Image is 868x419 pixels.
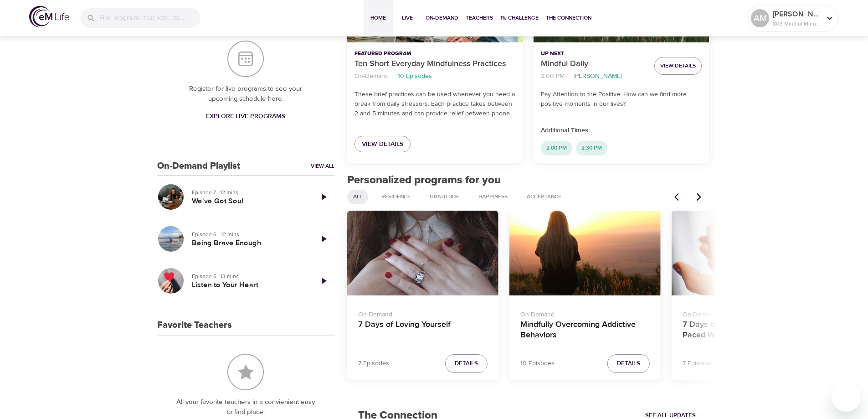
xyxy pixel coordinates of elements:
span: 2:30 PM [576,144,607,152]
p: [PERSON_NAME] [773,9,821,20]
nav: breadcrumb [354,70,515,83]
a: View Details [354,136,411,153]
p: Additional Times [541,126,702,135]
button: Listen to Your Heart [157,267,185,295]
p: 10 Episodes [398,72,432,81]
div: AM [751,9,769,27]
p: These brief practices can be used whenever you need a break from daily stressors. Each practice t... [354,90,515,119]
button: Mindfully Overcoming Addictive Behaviors [509,211,661,296]
li: · [392,70,394,83]
p: Featured Program [354,50,515,58]
p: Episode 6 · 12 mins [192,230,305,238]
p: Pay Attention to the Positive: How can we find more positive moments in our lives? [541,90,702,109]
h4: 7 Days of Slowing Down in a Fast-Paced World [683,320,812,341]
p: All your favorite teachers in a convienient easy to find place. [175,397,316,418]
li: · [568,70,570,83]
span: View Details [660,61,696,71]
span: Details [455,358,478,369]
span: View Details [362,139,403,150]
div: Gratitude [424,190,465,204]
span: 1% Challenge [500,13,539,23]
p: On-Demand [520,306,650,320]
a: Play Episode [313,270,334,292]
input: Find programs, teachers, etc... [99,8,200,28]
button: 7 Days of Loving Yourself [347,211,498,296]
p: On-Demand [358,306,488,320]
span: Live [396,13,418,23]
div: 2:00 PM [541,141,572,155]
p: Episode 5 · 13 mins [192,272,305,280]
h2: Personalized programs for you [347,174,709,187]
button: Previous items [669,187,689,207]
a: Explore Live Programs [202,108,289,125]
div: Acceptance [521,190,567,204]
h5: Listen to Your Heart [192,280,305,290]
span: Details [617,358,640,369]
a: Play Episode [313,228,334,250]
button: We've Got Soul [157,183,185,211]
span: Resilience [376,193,416,201]
button: Being Brave Enough [157,225,185,253]
span: 2:00 PM [541,144,572,152]
p: On-Demand [683,306,812,320]
img: logo [29,6,69,27]
img: Favorite Teachers [227,354,264,390]
span: Acceptance [521,193,567,201]
h3: Favorite Teachers [157,320,232,331]
span: Home [367,13,389,23]
span: Gratitude [424,193,465,201]
p: 803 Mindful Minutes [773,20,821,28]
img: Your Live Schedule [227,41,264,77]
button: 7 Days of Slowing Down in a Fast-Paced World [672,211,823,296]
p: Up Next [541,50,647,58]
p: Mindful Daily [541,58,647,70]
p: Episode 7 · 12 mins [192,188,305,197]
nav: breadcrumb [541,70,647,83]
h4: 7 Days of Loving Yourself [358,320,488,341]
button: Details [607,354,650,373]
iframe: Button to launch messaging window [832,383,861,412]
span: The Connection [546,13,591,23]
a: View All [311,162,334,170]
h3: On-Demand Playlist [157,161,240,171]
button: Details [445,354,488,373]
div: Happiness [473,190,514,204]
div: All [347,190,368,204]
span: Teachers [466,13,493,23]
span: On-Demand [426,13,458,23]
a: Play Episode [313,186,334,208]
button: View Details [654,57,702,75]
p: 10 Episodes [520,359,555,368]
div: Resilience [375,190,416,204]
h5: We've Got Soul [192,197,305,206]
h4: Mindfully Overcoming Addictive Behaviors [520,320,650,341]
p: Ten Short Everyday Mindfulness Practices [354,58,515,70]
p: On-Demand [354,72,389,81]
span: Happiness [473,193,513,201]
p: 2:00 PM [541,72,565,81]
button: Next items [689,187,709,207]
p: 7 Episodes [683,359,714,368]
p: [PERSON_NAME] [574,72,622,81]
h5: Being Brave Enough [192,238,305,248]
p: Register for live programs to see your upcoming schedule here. [175,84,316,104]
p: 7 Episodes [358,359,389,368]
div: 2:30 PM [576,141,607,155]
span: Explore Live Programs [206,111,285,122]
span: All [348,193,368,201]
